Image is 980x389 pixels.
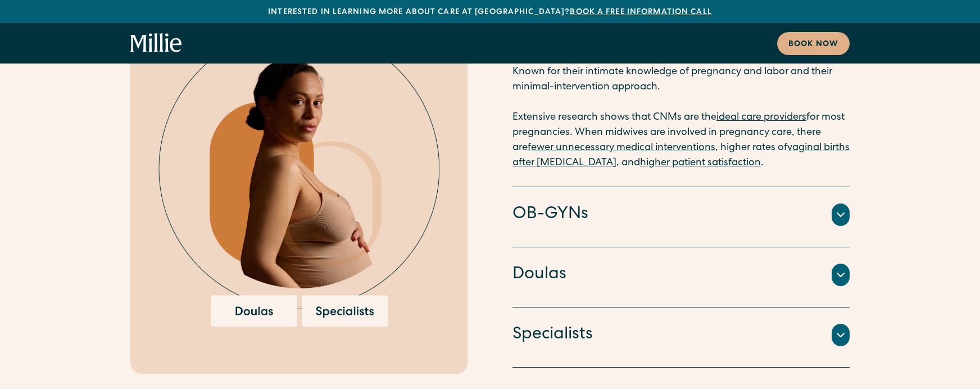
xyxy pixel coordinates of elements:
[570,8,711,16] a: Book a free information call
[512,19,850,171] p: The primary clinicians for gynecology and maternity at [GEOGRAPHIC_DATA], with OB-GYNs co-managin...
[130,33,182,53] a: home
[777,32,850,55] a: Book now
[512,143,850,168] a: vaginal births after [MEDICAL_DATA]
[640,158,761,168] a: higher patient satisfaction
[788,39,838,51] div: Book now
[512,323,593,347] h4: Specialists
[528,143,715,153] a: fewer unnecessary medical interventions
[512,263,566,287] h4: Doulas
[716,112,806,123] a: ideal care providers
[158,16,439,327] img: Pregnant woman surrounded by options for maternity care providers, including midwives, OB-GYNs, d...
[512,203,588,227] h4: OB-GYNs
